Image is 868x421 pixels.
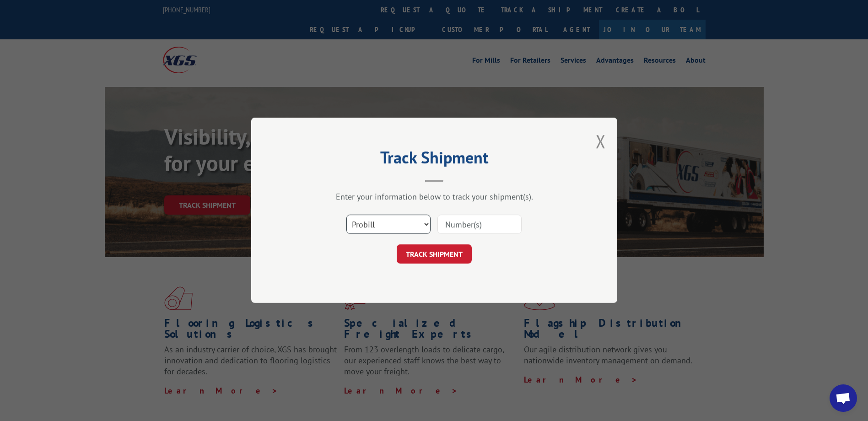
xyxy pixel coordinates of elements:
[830,384,857,412] a: Open chat
[596,129,606,153] button: Close modal
[297,192,571,202] div: Enter your information below to track your shipment(s).
[437,215,522,234] input: Number(s)
[397,245,472,264] button: TRACK SHIPMENT
[297,151,571,168] h2: Track Shipment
